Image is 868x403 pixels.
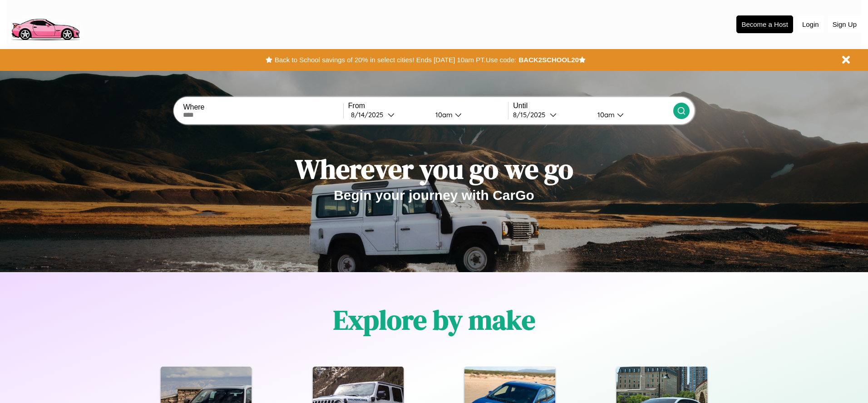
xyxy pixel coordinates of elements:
b: BACK2SCHOOL20 [518,56,579,64]
label: Until [513,102,673,110]
button: Login [798,16,824,33]
h1: Explore by make [333,301,535,338]
button: Become a Host [736,15,793,33]
div: 10am [593,110,617,119]
label: From [348,102,508,110]
button: 10am [428,110,508,119]
img: logo [7,5,84,43]
button: Sign Up [828,16,861,33]
button: 8/14/2025 [348,110,428,119]
div: 10am [431,110,455,119]
div: 8 / 14 / 2025 [351,110,388,119]
button: 10am [590,110,673,119]
label: Where [183,103,343,111]
button: Back to School savings of 20% in select cities! Ends [DATE] 10am PT.Use code: [272,54,518,66]
div: 8 / 15 / 2025 [513,110,550,119]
